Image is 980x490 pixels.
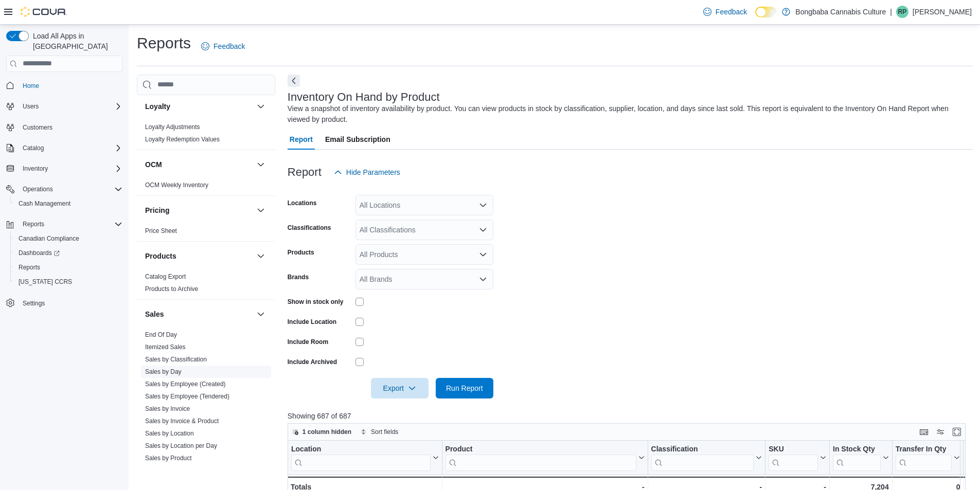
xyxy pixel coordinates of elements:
a: Canadian Compliance [14,232,83,245]
button: 1 column hidden [288,426,355,438]
p: [PERSON_NAME] [913,6,972,18]
div: SKU [769,444,818,454]
h3: Products [145,251,176,261]
div: Location [291,444,431,454]
a: Reports [14,261,44,274]
span: Canadian Compliance [14,232,122,245]
button: Products [255,250,267,262]
span: Products to Archive [145,285,198,293]
button: Catalog [19,142,48,154]
span: Inventory [19,162,122,175]
a: Customers [19,121,57,134]
label: Include Location [288,318,336,326]
a: Catalog Export [145,273,186,280]
a: Feedback [197,36,249,57]
span: Washington CCRS [14,276,122,288]
input: Dark Mode [755,7,777,17]
a: OCM Weekly Inventory [145,182,208,189]
button: Product [445,444,644,470]
span: Catalog [23,144,44,152]
span: Loyalty Adjustments [145,123,200,131]
div: OCM [137,179,275,195]
a: [US_STATE] CCRS [14,276,76,288]
button: Open list of options [479,201,487,209]
button: Open list of options [479,226,487,234]
span: Dashboards [14,247,122,259]
span: Reports [19,263,40,271]
a: Feedback [699,2,751,22]
span: Dashboards [19,249,60,257]
a: Sales by Product [145,455,192,462]
button: Inventory [2,161,127,176]
span: Sales by Location [145,429,194,438]
button: Products [145,251,253,261]
button: Run Report [436,378,493,398]
div: Products [137,270,275,299]
span: Reports [23,220,44,228]
label: Products [288,248,314,257]
span: [US_STATE] CCRS [19,278,72,286]
a: Sales by Location [145,430,194,437]
span: Sort fields [371,428,398,436]
div: Transfer In Qty [895,444,952,454]
span: Reports [14,261,122,274]
button: Canadian Compliance [10,231,127,246]
div: Location [291,444,431,470]
button: OCM [145,159,253,170]
label: Locations [288,199,317,207]
span: Export [377,378,422,398]
a: Products to Archive [145,285,198,293]
button: Keyboard shortcuts [918,426,930,438]
span: End Of Day [145,331,177,339]
h3: Inventory On Hand by Product [288,91,440,103]
span: RP [898,6,907,18]
p: Bongbaba Cannabis Culture [795,6,886,18]
h3: Report [288,166,322,178]
a: Sales by Day [145,368,182,375]
p: | [890,6,892,18]
button: Transfer In Qty [895,444,960,470]
span: Canadian Compliance [19,234,79,243]
button: Sort fields [357,426,402,438]
a: Sales by Invoice & Product [145,418,219,425]
button: Users [2,99,127,114]
button: Settings [2,295,127,310]
button: In Stock Qty [833,444,889,470]
button: Loyalty [255,100,267,113]
div: Pricing [137,225,275,241]
button: Enter fullscreen [951,426,963,438]
span: Sales by Employee (Tendered) [145,392,229,401]
div: View a snapshot of inventory availability by product. You can view products in stock by classific... [288,103,968,125]
button: Operations [2,182,127,196]
span: Sales by Invoice [145,405,190,413]
a: Settings [19,297,49,310]
button: Customers [2,120,127,135]
span: Inventory [23,165,48,173]
h3: OCM [145,159,162,170]
button: Next [288,75,300,87]
p: Showing 687 of 687 [288,411,973,421]
label: Classifications [288,224,331,232]
span: Run Report [446,383,483,393]
span: Operations [23,185,53,193]
div: Classification [651,444,754,454]
span: 1 column hidden [302,428,351,436]
span: Sales by Employee (Created) [145,380,226,388]
button: Sales [255,308,267,320]
button: Reports [19,218,48,230]
button: Inventory [19,162,52,175]
a: Sales by Employee (Created) [145,380,226,388]
a: Sales by Invoice [145,405,190,412]
span: Users [19,100,122,113]
span: Load All Apps in [GEOGRAPHIC_DATA] [29,31,122,51]
span: Settings [23,299,45,307]
button: [US_STATE] CCRS [10,275,127,289]
img: Cova [21,7,67,17]
span: Feedback [716,7,747,17]
div: In Stock Qty [833,444,881,454]
div: Loyalty [137,121,275,150]
button: Display options [934,426,947,438]
div: Classification [651,444,754,470]
button: Users [19,100,43,113]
